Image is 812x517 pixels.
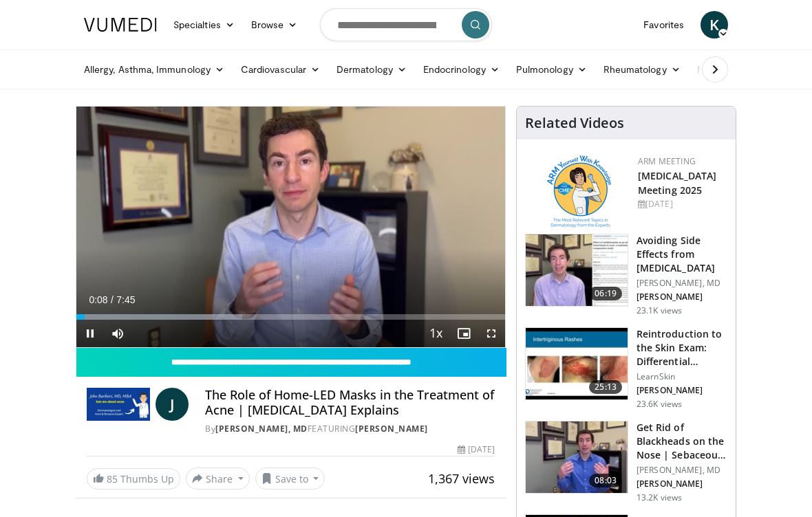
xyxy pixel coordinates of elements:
[423,320,450,347] button: Playback Rate
[637,478,727,489] p: [PERSON_NAME]
[637,399,682,410] p: 23.6K views
[328,56,415,83] a: Dermatology
[76,107,505,347] video-js: Video Player
[243,11,306,38] a: Browse
[508,56,595,83] a: Pulmonology
[701,11,728,38] a: K
[205,423,495,435] div: By FEATURING
[165,11,243,38] a: Specialties
[525,421,727,503] a: 08:03 Get Rid of Blackheads on the Nose | Sebaceous Filaments | Dermatolog… [PERSON_NAME], MD [PE...
[547,155,611,228] img: 89a28c6a-718a-466f-b4d1-7c1f06d8483b.png.150x105_q85_autocrop_double_scale_upscale_version-0.2.png
[104,320,131,347] button: Mute
[255,467,325,489] button: Save to
[637,421,727,462] h3: Get Rid of Blackheads on the Nose | Sebaceous Filaments | Dermatolog…
[355,423,428,434] a: [PERSON_NAME]
[111,294,114,305] span: /
[87,468,180,489] a: 85 Thumbs Up
[525,234,727,316] a: 06:19 Avoiding Side Effects from [MEDICAL_DATA] [PERSON_NAME], MD [PERSON_NAME] 23.1K views
[525,115,624,131] h4: Related Videos
[637,371,727,382] p: LearnSkin
[637,385,727,396] p: [PERSON_NAME]
[215,423,308,434] a: [PERSON_NAME], MD
[76,314,505,320] div: Progress Bar
[526,421,628,493] img: 54dc8b42-62c8-44d6-bda4-e2b4e6a7c56d.150x105_q85_crop-smart_upscale.jpg
[186,467,250,489] button: Share
[595,56,689,83] a: Rheumatology
[589,287,622,300] span: 06:19
[638,169,716,197] a: [MEDICAL_DATA] Meeting 2025
[526,234,628,306] img: 6f9900f7-f6e7-4fd7-bcbb-2a1dc7b7d476.150x105_q85_crop-smart_upscale.jpg
[637,492,682,503] p: 13.2K views
[637,327,727,368] h3: Reintroduction to the Skin Exam: Differential Diagnosis Based on the…
[450,320,478,347] button: Enable picture-in-picture mode
[458,443,495,456] div: [DATE]
[233,56,328,83] a: Cardiovascular
[638,198,725,210] div: [DATE]
[478,320,505,347] button: Fullscreen
[320,8,492,41] input: Search topics, interventions
[637,291,727,302] p: [PERSON_NAME]
[415,56,508,83] a: Endocrinology
[589,474,622,487] span: 08:03
[205,388,495,417] h4: The Role of Home-LED Masks in the Treatment of Acne | [MEDICAL_DATA] Explains
[526,328,628,399] img: 022c50fb-a848-4cac-a9d8-ea0906b33a1b.150x105_q85_crop-smart_upscale.jpg
[156,388,189,421] a: J
[87,388,150,421] img: John Barbieri, MD
[637,465,727,476] p: [PERSON_NAME], MD
[107,472,118,485] span: 85
[525,327,727,410] a: 25:13 Reintroduction to the Skin Exam: Differential Diagnosis Based on the… LearnSkin [PERSON_NAM...
[589,380,622,394] span: 25:13
[89,294,107,305] span: 0:08
[637,234,727,275] h3: Avoiding Side Effects from [MEDICAL_DATA]
[638,155,696,167] a: ARM Meeting
[637,305,682,316] p: 23.1K views
[84,18,157,32] img: VuMedi Logo
[635,11,692,38] a: Favorites
[428,470,495,487] span: 1,367 views
[76,320,104,347] button: Pause
[116,294,135,305] span: 7:45
[76,56,233,83] a: Allergy, Asthma, Immunology
[637,278,727,289] p: [PERSON_NAME], MD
